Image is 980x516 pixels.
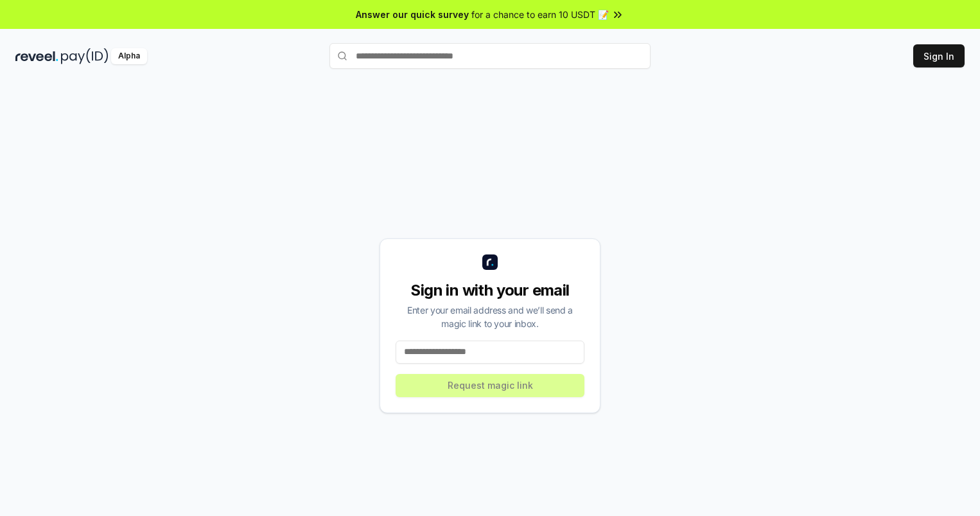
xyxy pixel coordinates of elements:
div: Alpha [111,48,147,64]
div: Sign in with your email [396,280,584,301]
span: Answer our quick survey [356,8,469,21]
img: logo_small [482,254,498,270]
button: Sign In [913,44,965,67]
span: for a chance to earn 10 USDT 📝 [471,8,609,21]
div: Enter your email address and we’ll send a magic link to your inbox. [396,303,584,330]
img: pay_id [61,48,109,64]
img: reveel_dark [15,48,58,64]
